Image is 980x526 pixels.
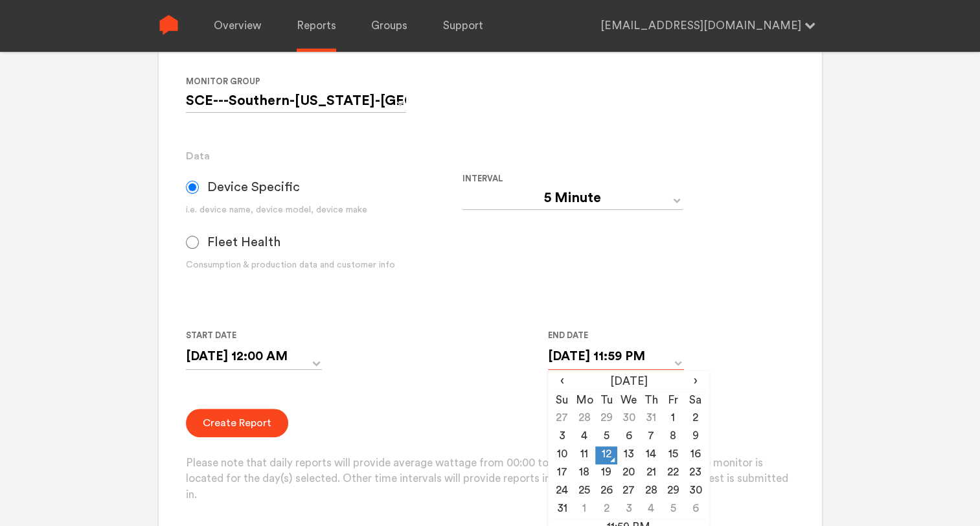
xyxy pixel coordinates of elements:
[186,74,411,89] label: Monitor Group
[662,483,684,501] td: 29
[573,410,595,428] td: 28
[186,455,794,503] p: Please note that daily reports will provide average wattage from 00:00 to 23:59 in the time zone ...
[186,409,288,437] button: Create Report
[640,483,662,501] td: 28
[684,428,706,446] td: 9
[640,428,662,446] td: 7
[684,483,706,501] td: 30
[186,203,462,217] div: i.e. device name, device model, device make
[186,181,199,194] input: Device Specific
[662,464,684,483] td: 22
[595,501,617,519] td: 2
[551,501,573,519] td: 31
[640,392,662,410] th: Th
[186,328,312,343] label: Start Date
[617,501,639,519] td: 3
[573,501,595,519] td: 1
[595,464,617,483] td: 19
[207,234,280,250] span: Fleet Health
[662,392,684,410] th: Fr
[551,410,573,428] td: 27
[595,446,617,464] td: 12
[573,446,595,464] td: 11
[595,428,617,446] td: 5
[186,258,462,272] div: Consumption & production data and customer info
[207,179,300,195] span: Device Specific
[551,446,573,464] td: 10
[617,410,639,428] td: 30
[595,483,617,501] td: 26
[551,483,573,501] td: 24
[551,392,573,410] th: Su
[573,374,684,392] th: [DATE]
[551,374,573,389] span: ‹
[617,464,639,483] td: 20
[684,410,706,428] td: 2
[684,392,706,410] th: Sa
[662,501,684,519] td: 5
[159,15,179,35] img: Sense Logo
[684,446,706,464] td: 16
[617,446,639,464] td: 13
[595,392,617,410] th: Tu
[684,501,706,519] td: 6
[617,392,639,410] th: We
[617,483,639,501] td: 27
[662,428,684,446] td: 8
[573,464,595,483] td: 18
[662,410,684,428] td: 1
[186,148,794,164] h3: Data
[640,464,662,483] td: 21
[186,236,199,249] input: Fleet Health
[684,464,706,483] td: 23
[573,428,595,446] td: 4
[640,501,662,519] td: 4
[640,410,662,428] td: 31
[617,428,639,446] td: 6
[640,446,662,464] td: 14
[551,428,573,446] td: 3
[462,171,729,187] label: Interval
[573,392,595,410] th: Mo
[684,374,706,389] span: ›
[573,483,595,501] td: 25
[548,328,674,343] label: End Date
[662,446,684,464] td: 15
[551,464,573,483] td: 17
[595,410,617,428] td: 29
